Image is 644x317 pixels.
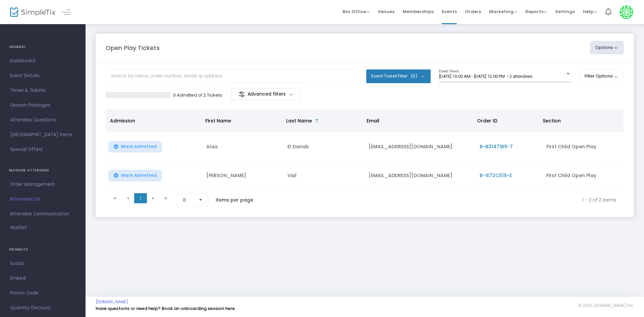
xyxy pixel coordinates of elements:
[525,8,547,15] span: Reports
[480,172,512,179] span: B-1E72C518-E
[96,305,235,312] a: Have questions or need help? Book an onboarding session here
[106,109,624,190] div: Data table
[411,73,417,79] span: (5)
[439,74,532,79] span: [DATE] 10:00 AM - [DATE] 12:00 PM • 2 attendees
[216,197,253,203] label: items per page
[202,133,283,161] td: Alaa
[365,161,476,190] td: [EMAIL_ADDRESS][DOMAIN_NAME]
[10,145,75,154] span: Special Offers
[96,299,128,305] a: [DOMAIN_NAME]
[10,274,75,283] span: Embed
[314,118,320,123] span: Sortable
[10,210,75,218] span: Attendee Communication
[108,170,162,181] button: Mark Admitted
[183,197,193,203] span: 8
[10,57,75,65] span: Dashboard
[283,133,365,161] td: El Danab
[402,3,434,20] span: Memberships
[110,117,135,124] span: Admission
[267,193,616,207] kendo-pager-info: 1 - 2 of 2 items
[542,161,624,190] td: First Child Open Play
[543,117,561,124] span: Section
[196,194,205,206] button: Select
[9,164,76,177] h4: MANAGE ATTENDEES
[442,3,457,20] span: Events
[578,303,634,308] span: © 2025 [DOMAIN_NAME] Inc.
[555,3,575,20] span: Settings
[583,8,597,15] span: Help
[489,8,517,15] span: Marketing
[10,180,75,189] span: Order Management
[590,41,624,54] button: Options
[367,117,379,124] span: Email
[283,161,365,190] td: Vial
[10,116,75,124] span: Attendee Questions
[480,143,513,150] span: B-B31471B9-7
[365,133,476,161] td: [EMAIL_ADDRESS][DOMAIN_NAME]
[9,243,76,256] h4: PROMOTE
[10,304,75,312] span: Quantity Discount
[173,92,222,99] p: 0 Admitted of 2 Tickets
[10,71,75,80] span: Event Details
[477,117,497,124] span: Order ID
[121,144,157,149] span: Mark Admitted
[580,69,624,83] button: Filter Options
[366,69,431,83] button: Event Ticket Filter(5)
[465,3,481,20] span: Orders
[286,117,312,124] span: Last Name
[542,133,624,161] td: First Child Open Play
[10,130,75,139] span: [GEOGRAPHIC_DATA] Items
[9,40,76,54] h4: GENERAL
[134,193,147,203] span: Page 1
[342,8,370,15] span: Box Office
[205,117,231,124] span: First Name
[10,259,75,268] span: Social
[106,43,160,52] m-panel-title: Open Play Tickets
[10,101,75,110] span: Season Packages
[231,88,301,100] m-button: Advanced filters
[238,91,245,98] img: filter
[378,3,394,20] span: Venues
[108,141,162,153] button: Mark Admitted
[10,195,75,204] span: Attendee List
[202,161,283,190] td: [PERSON_NAME]
[106,69,358,83] input: Search by name, order number, email, ip address
[10,224,27,231] span: Waitlist
[10,289,75,298] span: Promo Code
[10,86,75,95] span: Times & Tickets
[121,173,157,178] span: Mark Admitted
